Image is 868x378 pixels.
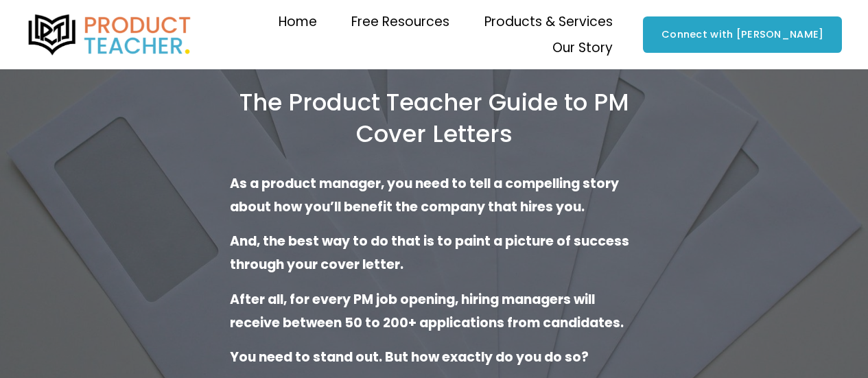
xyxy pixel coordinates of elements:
[279,9,317,35] a: Home
[230,290,624,332] strong: After all, for every PM job opening, hiring managers will receive between 50 to 200+ applications...
[484,10,613,34] span: Products & Services
[643,16,842,53] a: Connect with [PERSON_NAME]
[351,9,449,35] a: folder dropdown
[552,36,613,60] span: Our Story
[230,348,589,366] strong: You need to stand out. But how exactly do you do so?
[230,87,638,150] h3: The Product Teacher Guide to PM Cover Letters
[351,10,449,34] span: Free Resources
[552,35,613,61] a: folder dropdown
[484,9,613,35] a: folder dropdown
[230,232,632,274] strong: And, the best way to do that is to paint a picture of success through your cover letter.
[26,14,193,56] img: Product Teacher
[230,174,622,216] strong: As a product manager, you need to tell a compelling story about how you’ll benefit the company th...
